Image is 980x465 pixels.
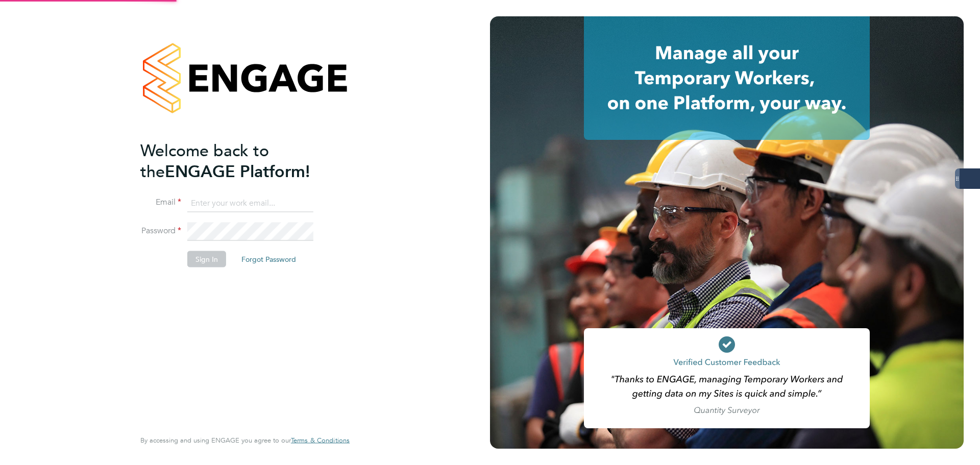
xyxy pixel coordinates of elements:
button: Forgot Password [233,251,304,267]
input: Enter your work email... [187,194,313,212]
label: Password [140,226,181,236]
span: By accessing and using ENGAGE you agree to our [140,436,350,445]
button: Sign In [187,251,226,267]
span: Terms & Conditions [291,436,350,445]
span: Welcome back to the [140,140,269,181]
h2: ENGAGE Platform! [140,140,339,182]
a: Terms & Conditions [291,436,350,445]
label: Email [140,197,181,208]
